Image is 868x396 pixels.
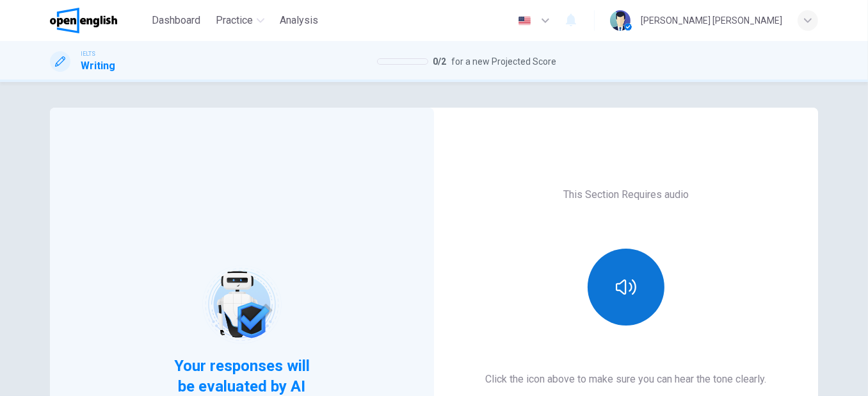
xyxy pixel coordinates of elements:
[147,9,205,32] button: Dashboard
[433,54,447,69] span: 0 / 2
[50,8,117,33] img: OpenEnglish logo
[81,58,115,74] h1: Writing
[275,9,323,32] button: Analysis
[610,10,631,31] img: Profile picture
[201,264,282,345] img: robot icon
[152,13,200,28] span: Dashboard
[81,49,95,58] span: IELTS
[280,13,318,28] span: Analysis
[486,372,767,387] h6: Click the icon above to make sure you can hear the tone clearly.
[211,9,269,32] button: Practice
[452,54,557,69] span: for a new Projected Score
[50,8,147,33] a: OpenEnglish logo
[517,16,533,26] img: en
[641,13,782,28] div: [PERSON_NAME] [PERSON_NAME]
[216,13,253,28] span: Practice
[563,187,689,202] h6: This Section Requires audio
